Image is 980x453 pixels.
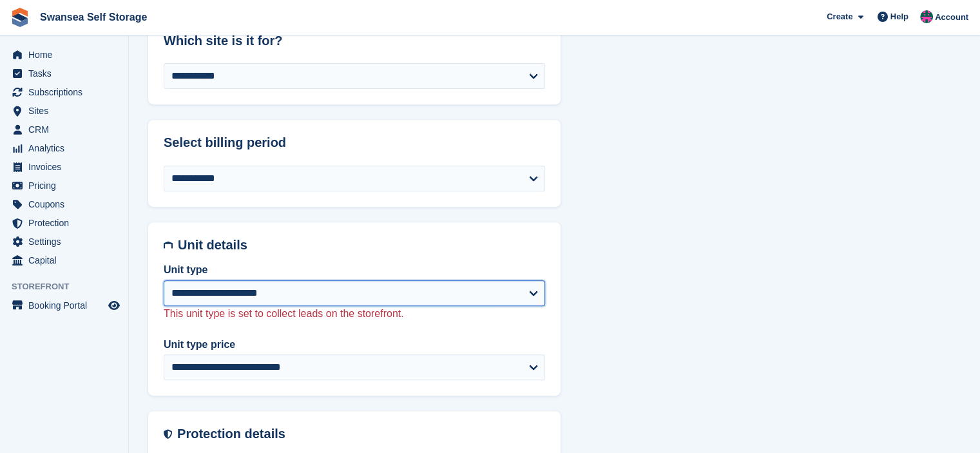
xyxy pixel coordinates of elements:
[28,120,106,139] span: CRM
[920,10,933,23] img: Paul Davies
[164,337,545,352] label: Unit type price
[28,64,106,82] span: Tasks
[6,158,122,176] a: menu
[164,262,545,278] label: Unit type
[6,120,122,139] a: menu
[6,214,122,232] a: menu
[12,280,128,293] span: Storefront
[28,46,106,64] span: Home
[827,10,852,23] span: Create
[6,102,122,120] a: menu
[28,251,106,269] span: Capital
[6,251,122,269] a: menu
[6,46,122,64] a: menu
[890,10,908,23] span: Help
[6,195,122,213] a: menu
[6,296,122,314] a: menu
[28,83,106,101] span: Subscriptions
[106,298,122,313] a: Preview store
[35,6,152,28] a: Swansea Self Storage
[28,195,106,213] span: Coupons
[164,238,173,253] img: unit-details-icon-595b0c5c156355b767ba7b61e002efae458ec76ed5ec05730b8e856ff9ea34a9.svg
[28,214,106,232] span: Protection
[28,139,106,157] span: Analytics
[178,238,545,253] h2: Unit details
[10,8,30,27] img: stora-icon-8386f47178a22dfd0bd8f6a31ec36ba5ce8667c1dd55bd0f319d3a0aa187defe.svg
[28,177,106,195] span: Pricing
[164,427,172,441] img: insurance-details-icon-731ffda60807649b61249b889ba3c5e2b5c27d34e2e1fb37a309f0fde93ff34a.svg
[6,177,122,195] a: menu
[28,296,106,314] span: Booking Portal
[28,158,106,176] span: Invoices
[28,233,106,251] span: Settings
[177,427,545,441] h2: Protection details
[28,102,106,120] span: Sites
[6,83,122,101] a: menu
[6,64,122,82] a: menu
[6,139,122,157] a: menu
[6,233,122,251] a: menu
[164,135,545,150] h2: Select billing period
[164,306,545,322] p: This unit type is set to collect leads on the storefront.
[935,11,968,24] span: Account
[164,34,545,48] h2: Which site is it for?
